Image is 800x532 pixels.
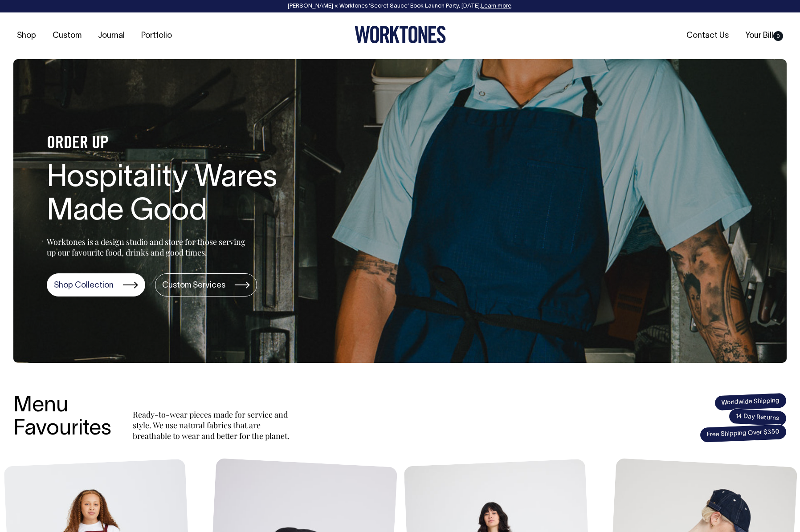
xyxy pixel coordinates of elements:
[13,28,40,43] a: Shop
[714,393,787,411] span: Worldwide Shipping
[49,28,85,43] a: Custom
[138,28,176,43] a: Portfolio
[47,236,249,258] p: Worktones is a design studio and store for those serving up our favourite food, drinks and good t...
[683,28,732,43] a: Contact Us
[13,394,111,442] h3: Menu Favourites
[728,408,787,427] span: 14 Day Returns
[155,273,257,296] a: Custom Services
[699,424,787,443] span: Free Shipping Over $350
[481,4,511,9] a: Learn more
[47,273,145,296] a: Shop Collection
[773,31,783,41] span: 0
[47,162,332,229] h1: Hospitality Wares Made Good
[47,134,332,153] h4: ORDER UP
[94,28,128,43] a: Journal
[742,28,787,43] a: Your Bill0
[9,3,791,9] div: [PERSON_NAME] × Worktones ‘Secret Sauce’ Book Launch Party, [DATE]. .
[133,409,293,441] p: Ready-to-wear pieces made for service and style. We use natural fabrics that are breathable to we...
